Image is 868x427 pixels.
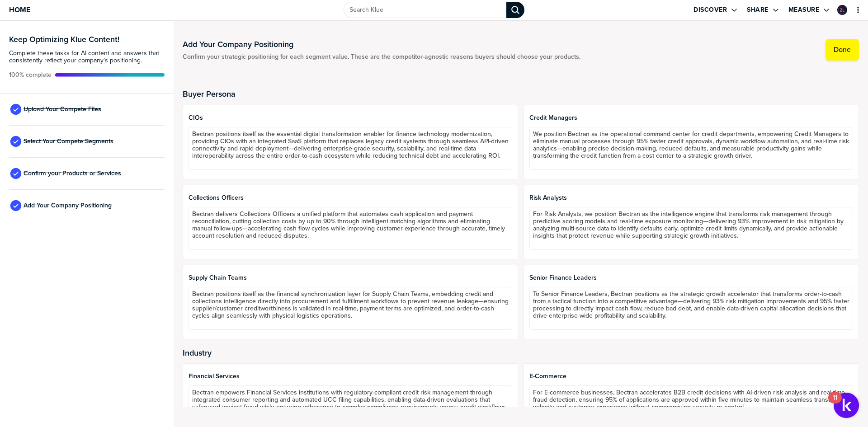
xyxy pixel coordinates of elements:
span: Confirm your strategic positioning for each segment value. These are the competitor-agnostic reas... [183,53,580,61]
span: Supply Chain Teams [189,274,512,282]
span: Add Your Company Positioning [24,202,112,209]
span: Financial Services [189,373,512,380]
h1: Add Your Company Positioning [183,39,580,50]
span: Risk Analysts [529,194,853,202]
span: Active [9,71,52,79]
span: Select Your Compete Segments [24,138,113,145]
span: Home [9,6,30,14]
textarea: Bectran positions itself as the financial synchronization layer for Supply Chain Teams, embedding... [189,287,512,330]
img: 612cbdb218b380018c57403f2421afc7-sml.png [838,6,846,14]
textarea: To Senior Finance Leaders, Bectran positions as the strategic growth accelerator that transforms ... [529,287,853,330]
textarea: For Risk Analysts, we position Bectran as the intelligence engine that transforms risk management... [529,207,853,250]
span: Upload Your Compete Files [24,106,101,113]
span: Collections Officers [189,194,512,202]
a: Edit Profile [836,4,848,16]
textarea: We position Bectran as the operational command center for credit departments, empowering Credit M... [529,127,853,170]
input: Search Klue [344,2,506,18]
div: Search Klue [506,2,524,18]
span: Confirm your Products or Services [24,170,121,177]
span: Complete these tasks for AI content and answers that consistently reflect your company’s position... [9,50,165,64]
h2: Buyer Persona [183,89,859,99]
label: Measure [788,6,820,14]
label: Share [747,6,769,14]
span: Credit Managers [529,114,853,122]
button: Open Resource Center, 11 new notifications [834,393,859,418]
textarea: Bectran positions itself as the essential digital transformation enabler for finance technology m... [189,127,512,170]
span: CIOs [189,114,512,122]
label: Done [834,45,851,54]
h2: Industry [183,348,859,357]
span: Senior Finance Leaders [529,274,853,282]
span: E-commerce [529,373,853,380]
button: Done [826,39,859,61]
textarea: Bectran delivers Collections Officers a unified platform that automates cash application and paym... [189,207,512,250]
h3: Keep Optimizing Klue Content! [9,35,165,43]
div: Zev Lewis [837,5,847,15]
div: 11 [833,398,837,409]
label: Discover [693,6,727,14]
